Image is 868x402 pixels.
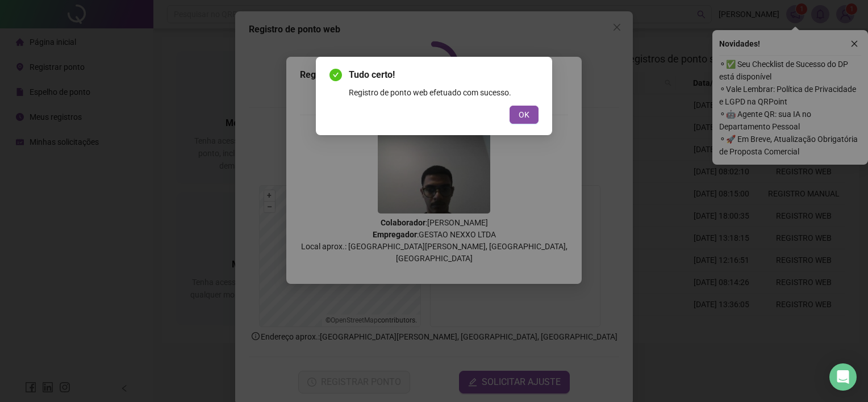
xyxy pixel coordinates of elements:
span: check-circle [329,69,342,81]
button: OK [510,106,539,124]
div: Open Intercom Messenger [829,363,857,391]
div: Registro de ponto web efetuado com sucesso. [349,86,539,99]
span: OK [519,108,529,121]
span: Tudo certo! [349,68,539,82]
